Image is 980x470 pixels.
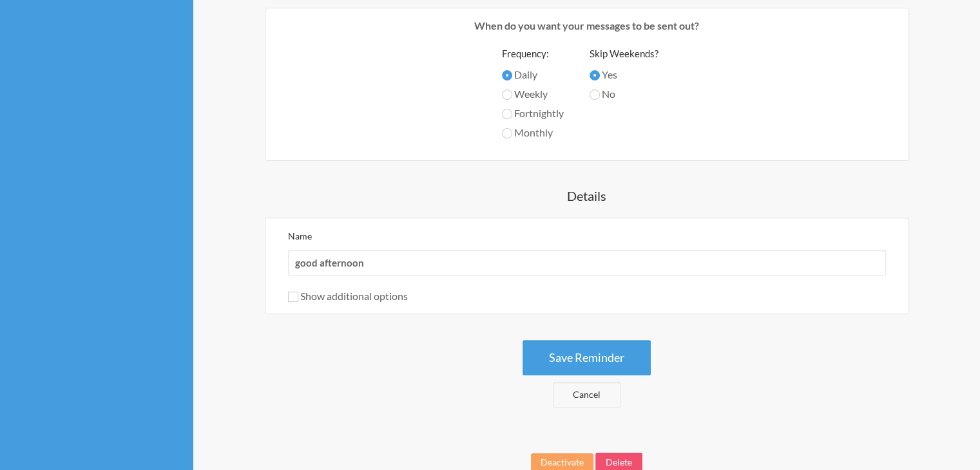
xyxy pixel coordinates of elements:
button: Save Reminder [523,340,651,375]
label: Fortnightly [502,106,564,121]
h4: Details [219,187,954,205]
input: Monthly [502,128,512,138]
label: Weekly [502,86,564,102]
input: Yes [590,70,600,80]
input: Daily [502,70,512,80]
label: Skip Weekends? [590,46,658,61]
label: Name [288,230,312,241]
input: No [590,89,600,100]
a: Cancel [553,382,620,408]
label: Daily [502,67,564,82]
label: Yes [590,67,658,82]
input: Weekly [502,89,512,100]
label: Monthly [502,125,564,140]
label: Frequency: [502,46,564,61]
input: We suggest a 2 to 4 word name [288,250,886,276]
input: Show additional options [288,292,298,302]
label: Show additional options [288,290,408,302]
label: No [590,86,658,102]
p: When do you want your messages to be sent out? [275,18,899,33]
input: Fortnightly [502,109,512,119]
